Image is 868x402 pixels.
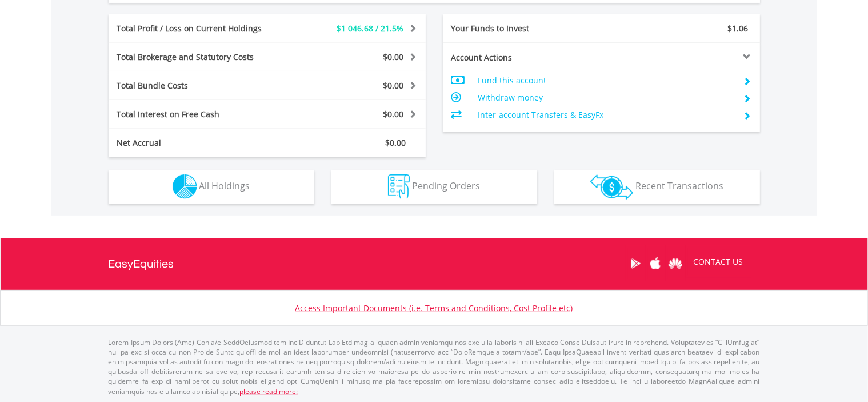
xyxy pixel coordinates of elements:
[626,246,646,281] a: Google Play
[666,246,686,281] a: Huawei
[109,109,294,120] div: Total Interest on Free Cash
[443,52,602,63] div: Account Actions
[109,23,294,34] div: Total Profit / Loss on Current Holdings
[554,170,760,204] button: Recent Transactions
[109,80,294,91] div: Total Bundle Costs
[478,72,734,89] td: Fund this account
[109,51,294,63] div: Total Brokerage and Statutory Costs
[443,23,602,34] div: Your Funds to Invest
[173,174,197,199] img: holdings-wht.png
[412,180,480,192] span: Pending Orders
[331,170,537,204] button: Pending Orders
[383,51,404,62] span: $0.00
[240,387,298,396] a: please read more:
[383,109,404,120] span: $0.00
[646,246,666,281] a: Apple
[635,180,723,192] span: Recent Transactions
[728,23,749,34] span: $1.06
[478,106,734,124] td: Inter-account Transfers & EasyFx
[199,180,250,192] span: All Holdings
[686,246,751,278] a: CONTACT US
[383,80,404,91] span: $0.00
[478,89,734,106] td: Withdraw money
[337,23,404,34] span: $1 046.68 / 21.5%
[109,170,314,204] button: All Holdings
[109,137,294,149] div: Net Accrual
[590,174,633,200] img: transactions-zar-wht.png
[109,337,760,396] p: Lorem Ipsum Dolors (Ame) Con a/e SeddOeiusmod tem InciDiduntut Lab Etd mag aliquaen admin veniamq...
[388,174,410,199] img: pending_instructions-wht.png
[109,238,174,290] a: EasyEquities
[295,303,573,313] a: Access Important Documents (i.e. Terms and Conditions, Cost Profile etc)
[386,137,406,148] span: $0.00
